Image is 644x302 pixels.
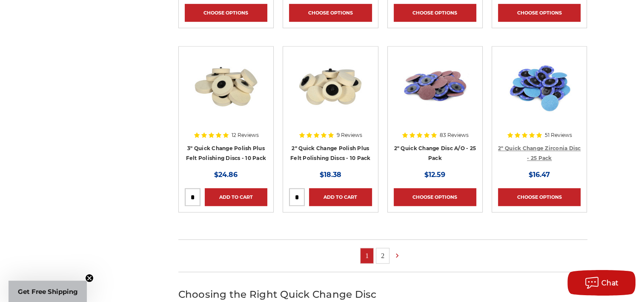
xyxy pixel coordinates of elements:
[505,52,573,121] img: Assortment of 2-inch Metalworking Discs, 80 Grit, Quick Change, with durable Zirconia abrasive by...
[232,133,259,138] span: 12 Reviews
[498,4,581,22] a: Choose Options
[498,52,581,135] a: Assortment of 2-inch Metalworking Discs, 80 Grit, Quick Change, with durable Zirconia abrasive by...
[9,281,87,302] div: Get Free ShippingClose teaser
[290,145,371,161] a: 2" Quick Change Polish Plus Felt Polishing Discs - 10 Pack
[545,133,572,138] span: 51 Reviews
[320,171,341,179] span: $18.38
[296,52,364,121] img: 2" Roloc Polishing Felt Discs
[289,4,372,22] a: Choose Options
[567,270,635,296] button: Chat
[289,52,372,135] a: 2" Roloc Polishing Felt Discs
[394,4,476,22] a: Choose Options
[440,133,469,138] span: 83 Reviews
[186,145,266,161] a: 3" Quick Change Polish Plus Felt Polishing Discs - 10 Pack
[394,52,476,135] a: 2 inch red aluminum oxide quick change sanding discs for metalwork
[498,145,581,161] a: 2" Quick Change Zirconia Disc - 25 Pack
[185,4,267,22] a: Choose Options
[85,274,94,282] button: Close teaser
[192,52,260,121] img: 3 inch polishing felt roloc discs
[401,52,469,121] img: 2 inch red aluminum oxide quick change sanding discs for metalwork
[18,287,78,296] span: Get Free Shipping
[205,188,267,206] a: Add to Cart
[394,145,476,161] a: 2" Quick Change Disc A/O - 25 Pack
[185,52,267,135] a: 3 inch polishing felt roloc discs
[424,171,445,179] span: $12.59
[498,188,581,206] a: Choose Options
[529,171,550,179] span: $16.47
[601,279,619,287] span: Chat
[376,248,389,263] a: 2
[309,188,372,206] a: Add to Cart
[361,248,373,263] a: 1
[178,287,587,302] h2: Choosing the Right Quick Change Disc
[214,171,238,179] span: $24.86
[394,188,476,206] a: Choose Options
[337,133,362,138] span: 9 Reviews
